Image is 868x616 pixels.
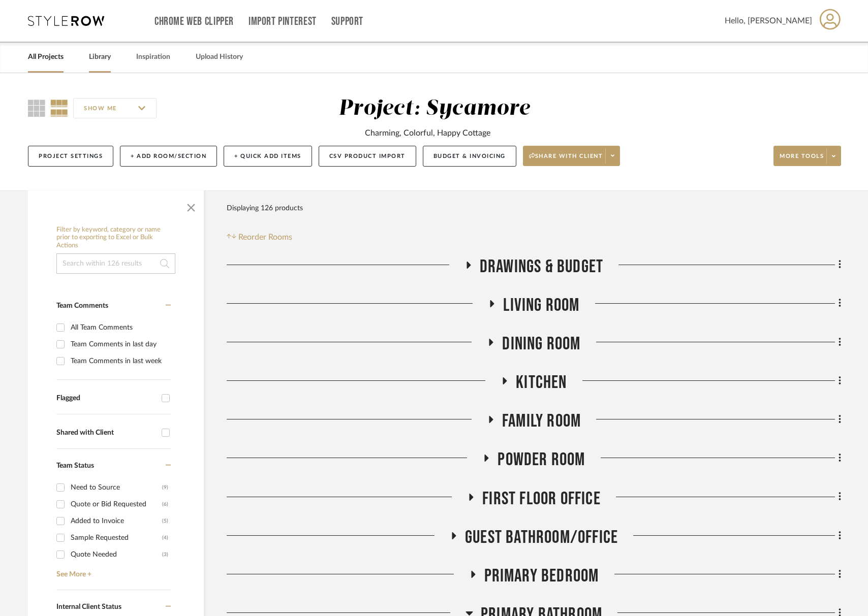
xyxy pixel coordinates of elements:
[224,146,312,167] button: + Quick Add Items
[238,231,292,243] span: Reorder Rooms
[56,394,157,403] div: Flagged
[71,479,162,496] div: Need to Source
[516,372,567,394] span: Kitchen
[28,146,113,167] button: Project Settings
[529,152,603,168] span: Share with client
[56,226,175,250] h6: Filter by keyword, category or name prior to exporting to Excel or Bulk Actions
[28,50,64,64] a: All Projects
[423,146,516,167] button: Budget & Invoicing
[502,410,581,432] span: Family Room
[484,565,599,587] span: Primary Bedroom
[120,146,217,167] button: + Add Room/Section
[162,546,168,563] div: (3)
[71,513,162,529] div: Added to Invoice
[502,333,580,355] span: Dining Room
[71,546,162,563] div: Quote Needed
[89,50,111,64] a: Library
[482,488,601,510] span: First Floor Office
[181,196,201,216] button: Close
[71,530,162,546] div: Sample Requested
[773,146,841,166] button: More tools
[162,479,168,496] div: (9)
[56,462,94,469] span: Team Status
[71,319,168,336] div: All Team Comments
[365,127,490,139] div: Charming, Colorful, Happy Cottage
[196,50,243,64] a: Upload History
[71,353,168,369] div: Team Comments in last week
[54,563,171,579] a: See More +
[162,513,168,529] div: (5)
[71,496,162,512] div: Quote or Bid Requested
[56,429,157,437] div: Shared with Client
[503,295,579,316] span: Living Room
[780,152,824,168] span: More tools
[465,527,618,548] span: Guest Bathroom/Office
[56,603,121,610] span: Internal Client Status
[154,17,234,26] a: Chrome Web Clipper
[136,50,170,64] a: Inspiration
[498,449,585,471] span: Powder Room
[56,253,175,274] input: Search within 126 results
[480,256,603,278] span: Drawings & Budget
[162,496,168,512] div: (6)
[331,17,363,26] a: Support
[56,302,108,309] span: Team Comments
[338,98,530,119] div: Project: Sycamore
[162,530,168,546] div: (4)
[227,231,292,243] button: Reorder Rooms
[523,146,621,166] button: Share with client
[227,198,303,218] div: Displaying 126 products
[319,146,416,167] button: CSV Product Import
[71,336,168,352] div: Team Comments in last day
[249,17,317,26] a: Import Pinterest
[725,15,812,27] span: Hello, [PERSON_NAME]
